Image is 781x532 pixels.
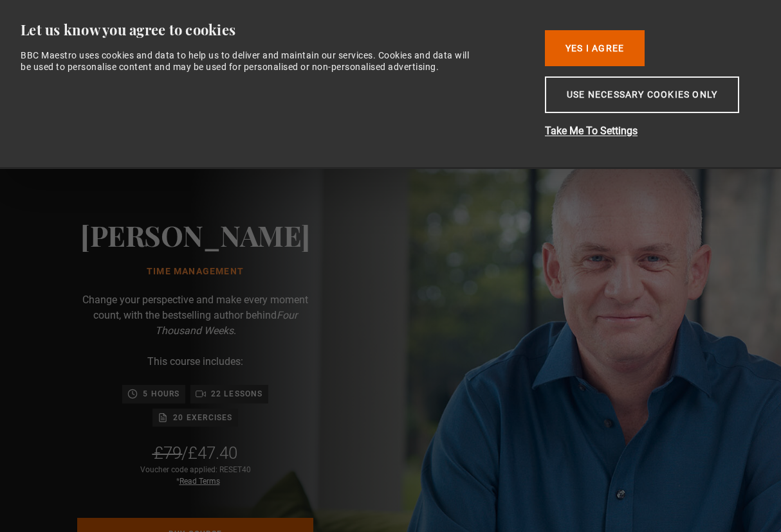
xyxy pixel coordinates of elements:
button: Use necessary cookies only [545,76,739,113]
button: Yes I Agree [545,30,645,66]
div: Let us know you agree to cookies [21,21,525,39]
p: 22 lessons [211,387,263,400]
p: Change your perspective and make every moment count, with the bestselling author behind . [77,292,313,339]
a: Read Terms [179,477,220,486]
button: Take Me To Settings [545,123,751,139]
p: 20 exercises [173,411,232,424]
p: 5 hours [143,387,179,400]
div: / [154,442,237,464]
h1: Time Management [80,267,310,277]
span: £79 [154,443,181,463]
div: Voucher code applied: RESET40 [140,464,251,487]
div: BBC Maestro uses cookies and data to help us to deliver and maintain our services. Cookies and da... [21,49,475,73]
span: £47.40 [188,443,237,463]
h2: [PERSON_NAME] [80,218,310,251]
p: This course includes: [147,354,243,369]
